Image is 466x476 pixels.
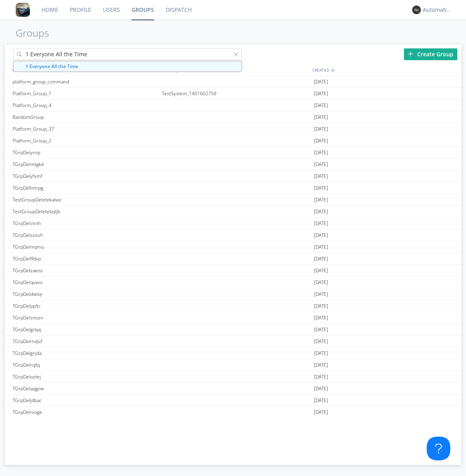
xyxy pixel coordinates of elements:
[11,395,160,406] div: TGrpDeljdbac
[314,159,328,170] span: [DATE]
[314,288,328,300] span: [DATE]
[11,100,160,111] div: Platform_Group_4
[11,182,160,194] div: TGrpDeltmrpg
[11,277,160,288] div: TGrpDelquwis
[5,383,461,395] a: TGrpDelaqgow[DATE]
[5,206,461,218] a: TestGroupDeletebqljb[DATE]
[11,383,160,394] div: TGrpDelaqgow
[11,159,160,170] div: TGrpDelmtgkd
[5,336,461,347] a: TGrpDelmdjvf[DATE]
[11,347,160,359] div: TGrpDelgnjda
[5,100,461,111] a: Platform_Group_4[DATE]
[5,371,461,383] a: TGrpDeloztej[DATE]
[11,300,160,312] div: TGrpDelppltc
[314,147,328,159] span: [DATE]
[11,288,160,300] div: TGrpDeldwtqr
[11,218,160,229] div: TGrpDelctnlh
[314,88,328,100] span: [DATE]
[5,170,461,182] a: TGrpDelyfxmf[DATE]
[314,265,328,277] span: [DATE]
[423,6,452,14] div: Automation+0004
[11,336,160,347] div: TGrpDelmdjvf
[314,206,328,218] span: [DATE]
[13,48,242,60] input: Search groups
[314,324,328,336] span: [DATE]
[11,265,160,276] div: TGrpDelzaeoz
[5,111,461,123] a: RandomGroup[DATE]
[314,359,328,371] span: [DATE]
[314,111,328,123] span: [DATE]
[5,277,461,288] a: TGrpDelquwis[DATE]
[5,253,461,265] a: TGrpDelffdvp[DATE]
[5,347,461,359] a: TGrpDelgnjda[DATE]
[314,336,328,347] span: [DATE]
[11,64,158,76] div: GROUPS
[16,28,466,39] h1: Groups
[5,359,461,371] a: TGrpDelrqlbj[DATE]
[314,277,328,288] span: [DATE]
[5,324,461,336] a: TGrpDelgrbpj[DATE]
[5,241,461,253] a: TGrpDelniqmu[DATE]
[314,170,328,182] span: [DATE]
[5,88,461,100] a: Platform_Group_1TestSystem_1401602759[DATE]
[314,218,328,229] span: [DATE]
[427,437,450,460] iframe: Toggle Customer Support
[314,312,328,324] span: [DATE]
[314,347,328,359] span: [DATE]
[314,76,328,88] span: [DATE]
[11,135,160,146] div: Platform_Group_2
[5,76,461,88] a: platform_group_command[DATE]
[314,371,328,383] span: [DATE]
[11,123,160,135] div: Platform_Group_37
[314,194,328,206] span: [DATE]
[314,229,328,241] span: [DATE]
[11,111,160,123] div: RandomGroup
[11,241,160,253] div: TGrpDelniqmu
[314,135,328,147] span: [DATE]
[11,88,160,99] div: Platform_Group_1
[5,288,461,300] a: TGrpDeldwtqr[DATE]
[5,182,461,194] a: TGrpDeltmrpg[DATE]
[5,123,461,135] a: Platform_Group_37[DATE]
[314,383,328,395] span: [DATE]
[5,406,461,418] a: TGrpDelnioge[DATE]
[26,63,78,70] strong: 1 Everyone All the Time
[5,300,461,312] a: TGrpDelppltc[DATE]
[11,76,160,87] div: platform_group_command
[310,64,462,76] div: CREATED
[11,406,160,418] div: TGrpDelnioge
[11,324,160,335] div: TGrpDelgrbpj
[5,312,461,324] a: TGrpDelsnozn[DATE]
[11,253,160,264] div: TGrpDelffdvp
[314,395,328,406] span: [DATE]
[11,194,160,205] div: TestGroupDeletekalwz
[5,395,461,406] a: TGrpDeljdbac[DATE]
[5,229,461,241] a: TGrpDelszxuh[DATE]
[5,135,461,147] a: Platform_Group_2[DATE]
[16,3,30,17] img: 8ff700cf5bab4eb8a436322861af2272
[314,253,328,265] span: [DATE]
[314,241,328,253] span: [DATE]
[5,265,461,277] a: TGrpDelzaeoz[DATE]
[11,147,160,158] div: TGrpDelyniqi
[314,300,328,312] span: [DATE]
[11,229,160,241] div: TGrpDelszxuh
[11,371,160,382] div: TGrpDeloztej
[5,194,461,206] a: TestGroupDeletekalwz[DATE]
[5,147,461,159] a: TGrpDelyniqi[DATE]
[11,170,160,182] div: TGrpDelyfxmf
[314,406,328,418] span: [DATE]
[408,51,413,57] img: plus.svg
[160,88,312,99] div: TestSystem_1401602759
[314,182,328,194] span: [DATE]
[11,312,160,323] div: TGrpDelsnozn
[11,206,160,217] div: TestGroupDeletebqljb
[314,100,328,111] span: [DATE]
[5,159,461,170] a: TGrpDelmtgkd[DATE]
[5,218,461,229] a: TGrpDelctnlh[DATE]
[314,123,328,135] span: [DATE]
[11,359,160,371] div: TGrpDelrqlbj
[404,48,457,60] div: Create Group
[412,6,421,14] img: 373638.png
